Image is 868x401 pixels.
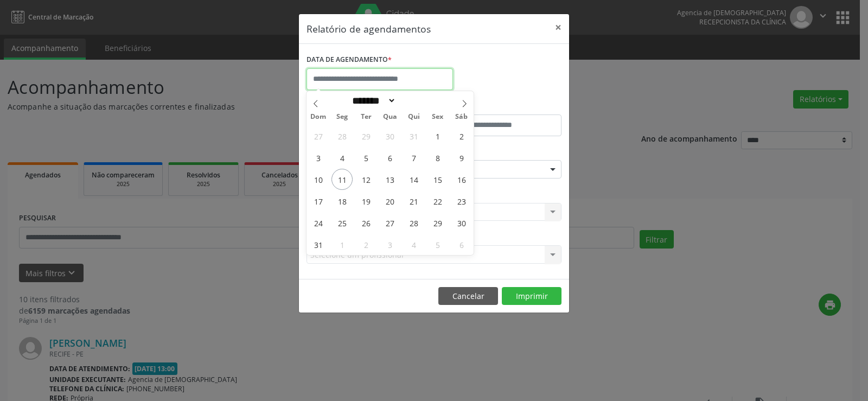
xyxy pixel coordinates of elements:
span: Agosto 12, 2025 [355,169,376,190]
span: Ter [354,113,378,120]
span: Agosto 26, 2025 [355,212,376,233]
span: Setembro 2, 2025 [355,234,376,255]
span: Agosto 13, 2025 [379,169,400,190]
span: Julho 29, 2025 [355,125,376,147]
span: Qui [402,113,426,120]
span: Setembro 1, 2025 [331,234,353,255]
span: Agosto 23, 2025 [451,190,472,212]
input: Year [396,95,432,106]
span: Julho 28, 2025 [331,125,353,147]
span: Agosto 15, 2025 [427,169,448,190]
span: Setembro 3, 2025 [379,234,400,255]
span: Setembro 4, 2025 [403,234,424,255]
span: Julho 30, 2025 [379,125,400,147]
span: Agosto 17, 2025 [308,190,329,212]
span: Agosto 27, 2025 [379,212,400,233]
span: Agosto 21, 2025 [403,190,424,212]
span: Agosto 2, 2025 [451,125,472,147]
span: Agosto 22, 2025 [427,190,448,212]
span: Julho 31, 2025 [403,125,424,147]
span: Setembro 5, 2025 [427,234,448,255]
select: Month [348,95,396,106]
span: Sex [426,113,450,120]
span: Agosto 16, 2025 [451,169,472,190]
span: Agosto 19, 2025 [355,190,376,212]
span: Julho 27, 2025 [308,125,329,147]
span: Agosto 31, 2025 [308,234,329,255]
label: DATA DE AGENDAMENTO [307,52,392,68]
h5: Relatório de agendamentos [307,22,431,36]
span: Seg [330,113,354,120]
span: Agosto 1, 2025 [427,125,448,147]
span: Agosto 25, 2025 [331,212,353,233]
span: Agosto 29, 2025 [427,212,448,233]
span: Qua [378,113,402,120]
span: Agosto 8, 2025 [427,147,448,168]
span: Agosto 30, 2025 [451,212,472,233]
button: Cancelar [438,287,498,305]
span: Agosto 28, 2025 [403,212,424,233]
span: Agosto 9, 2025 [451,147,472,168]
button: Close [547,14,569,41]
span: Agosto 7, 2025 [403,147,424,168]
span: Agosto 14, 2025 [403,169,424,190]
span: Agosto 24, 2025 [308,212,329,233]
span: Agosto 20, 2025 [379,190,400,212]
span: Setembro 6, 2025 [451,234,472,255]
span: Agosto 18, 2025 [331,190,353,212]
button: Imprimir [502,287,561,305]
span: Agosto 3, 2025 [308,147,329,168]
span: Sáb [450,113,474,120]
span: Agosto 11, 2025 [331,169,353,190]
span: Dom [307,113,330,120]
span: Agosto 10, 2025 [308,169,329,190]
span: Agosto 5, 2025 [355,147,376,168]
span: Agosto 6, 2025 [379,147,400,168]
span: Agosto 4, 2025 [331,147,353,168]
label: ATÉ [437,98,561,114]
